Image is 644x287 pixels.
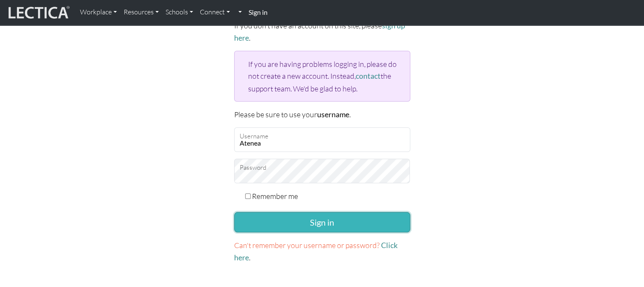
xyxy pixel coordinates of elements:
[245,3,271,22] a: Sign in
[234,212,410,232] button: Sign in
[234,51,410,101] div: If you are having problems logging in, please do not create a new account. Instead, the support t...
[234,127,410,152] input: Username
[234,240,380,250] span: Can't remember your username or password?
[234,19,410,44] p: If you don't have an account on this site, please .
[234,239,410,264] p: .
[6,5,70,21] img: lecticalive
[234,108,410,121] p: Please be sure to use your .
[196,3,233,21] a: Connect
[356,72,381,80] a: contact
[249,8,268,16] strong: Sign in
[77,3,120,21] a: Workplace
[252,190,298,202] label: Remember me
[120,3,162,21] a: Resources
[162,3,196,21] a: Schools
[317,110,349,119] strong: username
